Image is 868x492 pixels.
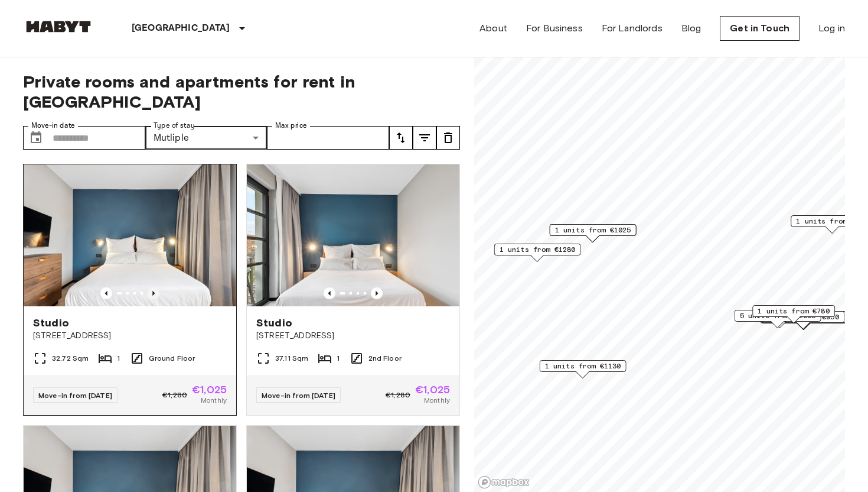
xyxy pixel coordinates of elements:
img: Habyt [23,21,94,33]
span: €1,280 [386,390,410,400]
span: 2nd Floor [368,353,402,364]
span: 1 units from €1130 [545,361,621,371]
div: Map marker [494,244,581,262]
button: Previous image [324,287,335,299]
span: €1,280 [162,390,187,400]
span: 1 units from €1280 [500,244,576,255]
a: For Landlords [602,21,663,35]
span: €1,025 [192,384,227,395]
a: Blog [681,21,701,35]
a: For Business [526,21,583,35]
label: Max price [275,121,307,131]
button: Previous image [100,287,112,299]
span: [STREET_ADDRESS] [33,330,227,342]
span: [STREET_ADDRESS] [256,330,450,342]
a: Get in Touch [720,16,800,41]
span: 1 units from €980 [796,216,868,226]
p: [GEOGRAPHIC_DATA] [132,21,230,35]
span: Move-in from [DATE] [262,391,335,400]
span: 5 units from €1085 [740,310,816,321]
span: 1 units from €1025 [555,225,631,235]
div: Map marker [550,224,637,242]
button: tune [436,126,460,150]
a: Log in [818,21,845,35]
span: Monthly [201,395,227,406]
img: Marketing picture of unit DE-01-481-006-01 [24,164,236,306]
button: Choose date [24,126,48,150]
a: About [479,21,507,35]
span: 1 units from €780 [758,306,830,316]
span: €1,025 [415,384,450,395]
a: Mapbox logo [478,475,530,489]
div: Map marker [735,310,821,328]
span: Ground Floor [149,353,195,364]
div: Map marker [752,305,835,323]
span: 6 units from €950 [767,312,839,322]
img: Marketing picture of unit DE-01-482-208-01 [247,164,459,306]
span: 32.72 Sqm [52,353,89,364]
button: Previous image [371,287,383,299]
span: Private rooms and apartments for rent in [GEOGRAPHIC_DATA] [23,72,460,112]
a: Marketing picture of unit DE-01-482-208-01Previous imagePrevious imageStudio[STREET_ADDRESS]37.11... [246,164,460,416]
button: Previous image [148,287,159,299]
span: Move-in from [DATE] [38,391,112,400]
span: 37.11 Sqm [275,353,308,364]
button: tune [413,126,436,150]
label: Move-in date [31,121,75,131]
label: Type of stay [154,121,195,131]
span: Studio [256,316,292,330]
div: Mutliple [145,126,267,150]
span: 1 [117,353,120,364]
a: Marketing picture of unit DE-01-481-006-01Previous imagePrevious imageStudio[STREET_ADDRESS]32.72... [23,164,237,416]
span: 1 [337,353,340,364]
div: Map marker [540,360,626,378]
button: tune [389,126,413,150]
span: Studio [33,316,69,330]
span: Monthly [424,395,450,406]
